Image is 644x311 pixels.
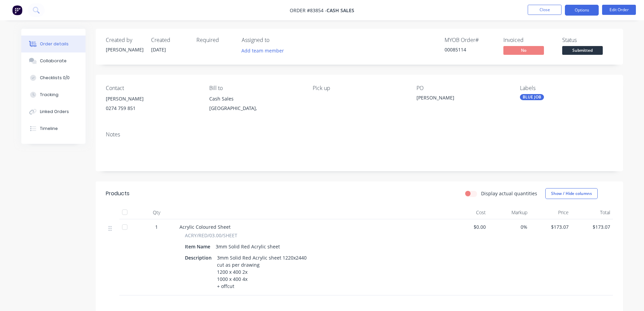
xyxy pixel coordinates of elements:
[40,92,58,98] div: Tracking
[488,206,530,219] div: Markup
[151,37,188,43] div: Created
[40,58,67,64] div: Collaborate
[445,46,495,53] div: 00085114
[445,37,495,43] div: MYOB Order #
[209,94,302,104] div: Cash Sales
[503,37,554,43] div: Invoiced
[21,103,86,120] button: Linked Orders
[180,224,231,230] span: Acrylic Coloured Sheet
[185,232,237,239] span: ACRY/RED/03.00/SHEET
[565,5,599,16] button: Options
[185,253,214,263] div: Description
[290,7,327,14] span: Order #83854 -
[21,120,86,137] button: Timeline
[447,206,489,219] div: Cost
[327,7,354,14] span: Cash Sales
[450,223,486,230] span: $0.00
[574,223,610,230] span: $173.07
[562,46,603,54] span: Submitted
[21,36,86,52] button: Order details
[533,223,569,230] span: $173.07
[416,94,501,104] div: [PERSON_NAME]
[106,85,198,91] div: Contact
[562,37,613,43] div: Status
[21,69,86,86] button: Checklists 0/0
[562,46,603,56] button: Submitted
[491,223,527,230] span: 0%
[106,190,129,198] div: Products
[12,5,22,15] img: Factory
[242,46,288,55] button: Add team member
[40,109,69,115] div: Linked Orders
[213,242,283,251] div: 3mm Solid Red Acrylic sheet
[106,104,198,113] div: 0274 759 851
[185,242,213,251] div: Item Name
[602,5,636,15] button: Edit Order
[238,46,287,55] button: Add team member
[520,85,613,91] div: Labels
[40,41,69,47] div: Order details
[242,37,309,43] div: Assigned to
[106,131,613,138] div: Notes
[106,37,143,43] div: Created by
[151,46,166,53] span: [DATE]
[481,190,537,197] label: Display actual quantities
[209,104,302,113] div: [GEOGRAPHIC_DATA],
[106,94,198,116] div: [PERSON_NAME]0274 759 851
[530,206,572,219] div: Price
[209,94,302,116] div: Cash Sales[GEOGRAPHIC_DATA],
[40,75,70,81] div: Checklists 0/0
[313,85,405,91] div: Pick up
[520,94,544,100] div: BLUE JOB
[21,52,86,69] button: Collaborate
[545,188,598,199] button: Show / Hide columns
[416,85,509,91] div: PO
[40,126,58,132] div: Timeline
[209,85,302,91] div: Bill to
[21,86,86,103] button: Tracking
[106,94,198,104] div: [PERSON_NAME]
[106,46,143,53] div: [PERSON_NAME]
[196,37,234,43] div: Required
[214,253,309,291] div: 3mm Solid Red Acrylic sheet 1220x2440 cut as per drawing 1200 x 400 2x 1000 x 400 4x + offcut
[528,5,562,15] button: Close
[571,206,613,219] div: Total
[155,223,158,230] span: 1
[136,206,177,219] div: Qty
[503,46,544,54] span: No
